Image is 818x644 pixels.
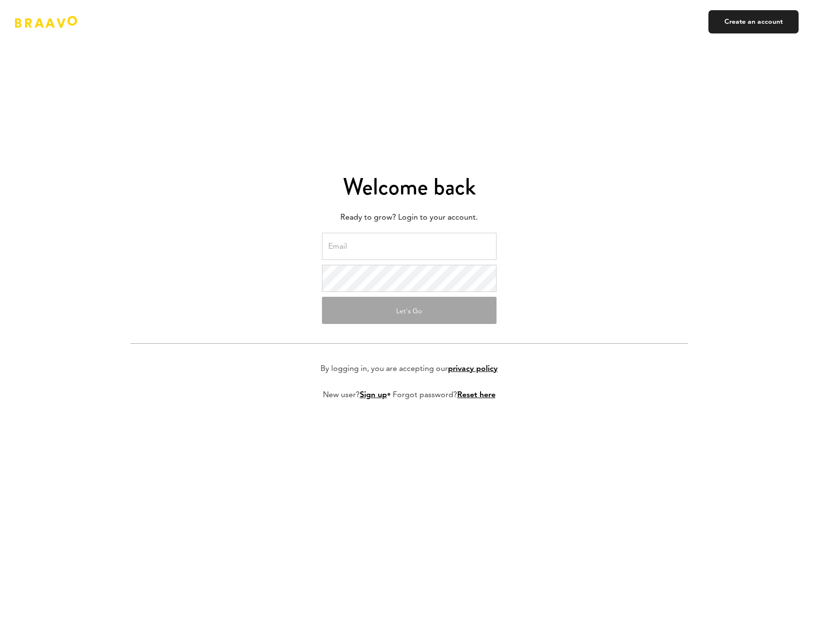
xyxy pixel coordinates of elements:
[322,233,497,260] input: Email
[708,10,799,33] a: Create an account
[130,210,688,225] p: Ready to grow? Login to your account.
[321,363,497,375] p: By logging in, you are accepting our
[322,297,497,324] button: Let's Go
[323,389,496,401] p: New user? • Forgot password?
[343,170,476,203] span: Welcome back
[360,391,387,399] a: Sign up
[457,391,496,399] a: Reset here
[448,365,497,373] a: privacy policy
